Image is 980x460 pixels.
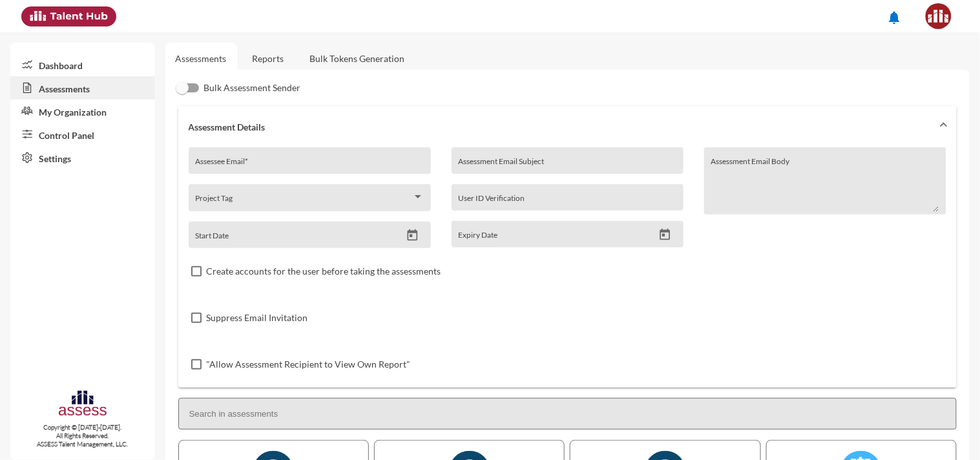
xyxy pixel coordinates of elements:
[10,99,155,123] a: My Organization
[207,264,441,279] span: Create accounts for the user before taking the assessments
[401,229,424,242] button: Open calendar
[654,228,676,242] button: Open calendar
[204,80,301,96] span: Bulk Assessment Sender
[242,43,295,74] a: Reports
[178,106,957,147] mat-expansion-panel-header: Assessment Details
[207,310,308,326] span: Suppress Email Invitation
[176,53,227,64] a: Assessments
[10,123,155,146] a: Control Panel
[300,43,415,74] a: Bulk Tokens Generation
[10,146,155,169] a: Settings
[57,389,108,421] img: assesscompany-logo.png
[10,76,155,99] a: Assessments
[207,357,411,372] span: "Allow Assessment Recipient to View Own Report"
[10,423,155,448] p: Copyright © [DATE]-[DATE]. All Rights Reserved. ASSESS Talent Management, LLC.
[178,398,957,430] input: Search in assessments
[189,121,932,132] mat-panel-title: Assessment Details
[178,147,957,388] div: Assessment Details
[10,53,155,76] a: Dashboard
[887,10,902,25] mat-icon: notifications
